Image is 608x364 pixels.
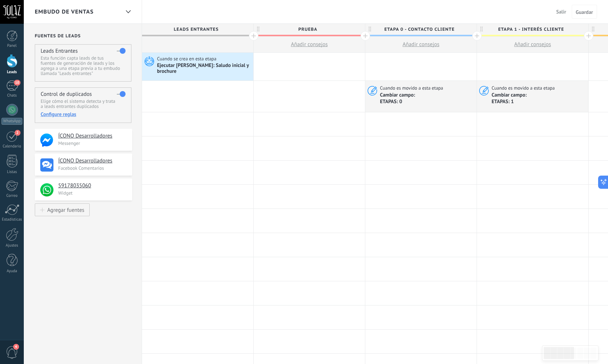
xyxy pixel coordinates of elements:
[58,182,127,189] h4: 59178035060
[1,170,23,175] div: Listas
[35,33,132,39] h2: Fuentes de leads
[380,98,415,105] div: ETAPAS: 0
[477,24,585,35] span: ETAPA 1 - INTERÉS CLIENTE
[122,5,134,19] div: Embudo de ventas
[1,194,23,198] div: Correo
[142,24,250,35] span: Leads Entrantes
[58,165,128,171] p: Facebook Comentarios
[58,157,127,165] h4: ÍCONO Desarrolladores
[1,144,23,149] div: Calendario
[1,269,23,274] div: Ayuda
[58,132,127,140] h4: ÍCONO Desarrolladores
[492,85,556,91] span: Cuando es movido a esta etapa
[35,8,94,15] span: Embudo de ventas
[41,56,125,76] p: Esta función capta leads de tus fuentes de generación de leads y los agrega a una etapa previa a ...
[514,41,551,48] span: Añadir consejos
[1,93,23,98] div: Chats
[14,80,20,86] span: 10
[41,91,92,98] h4: Control de duplicados
[492,98,527,105] div: ETAPAS: 1
[254,24,365,35] div: PRUEBA
[13,344,19,350] span: 4
[1,70,23,75] div: Leads
[35,203,90,216] button: Agregar fuentes
[403,41,440,48] span: Añadir consejos
[254,37,365,52] button: Añadir consejos
[365,37,477,52] button: Añadir consejos
[47,207,84,213] div: Agregar fuentes
[41,48,78,55] h4: Leads Entrantes
[41,111,125,117] div: Configure reglas
[157,56,217,62] span: Cuando se crea en esta etapa
[553,6,569,17] button: Salir
[1,118,22,125] div: WhatsApp
[1,243,23,248] div: Ajustes
[556,8,566,15] span: Salir
[477,37,588,52] button: Añadir consejos
[15,130,20,136] span: 2
[492,92,527,98] div: Cambiar campo:
[254,24,361,35] span: PRUEBA
[380,85,444,91] span: Cuando es movido a esta etapa
[380,92,415,98] div: Cambiar campo:
[365,24,477,35] div: ETAPA 0 - CONTACTO CLIENTE
[1,44,23,48] div: Panel
[576,10,593,15] span: Guardar
[41,99,125,109] p: Elige cómo el sistema detecta y trata a leads entrantes duplicados
[477,24,588,35] div: ETAPA 1 - INTERÉS CLIENTE
[58,140,128,146] p: Messenger
[157,63,251,75] div: Ejecutar [PERSON_NAME]: Saludo inicial y brochure
[40,183,53,196] img: logo_min.png
[1,217,23,222] div: Estadísticas
[142,24,253,35] div: Leads Entrantes
[291,41,328,48] span: Añadir consejos
[58,190,128,196] p: Widget
[365,24,473,35] span: ETAPA 0 - CONTACTO CLIENTE
[572,5,597,19] button: Guardar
